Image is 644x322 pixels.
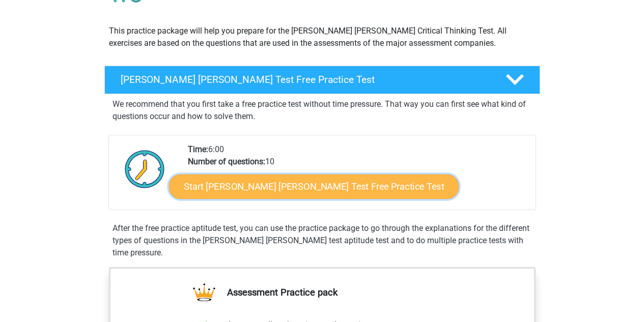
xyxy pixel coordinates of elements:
[180,143,535,210] div: 6:00 10
[188,157,265,166] b: Number of questions:
[109,25,536,49] p: This practice package will help you prepare for the [PERSON_NAME] [PERSON_NAME] Critical Thinking...
[119,143,171,194] img: Clock
[169,174,459,199] a: Start [PERSON_NAME] [PERSON_NAME] Test Free Practice Test
[188,144,208,154] b: Time:
[121,74,489,85] h4: [PERSON_NAME] [PERSON_NAME] Test Free Practice Test
[108,222,536,259] div: After the free practice aptitude test, you can use the practice package to go through the explana...
[100,66,544,94] a: [PERSON_NAME] [PERSON_NAME] Test Free Practice Test
[113,98,532,123] p: We recommend that you first take a free practice test without time pressure. That way you can fir...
